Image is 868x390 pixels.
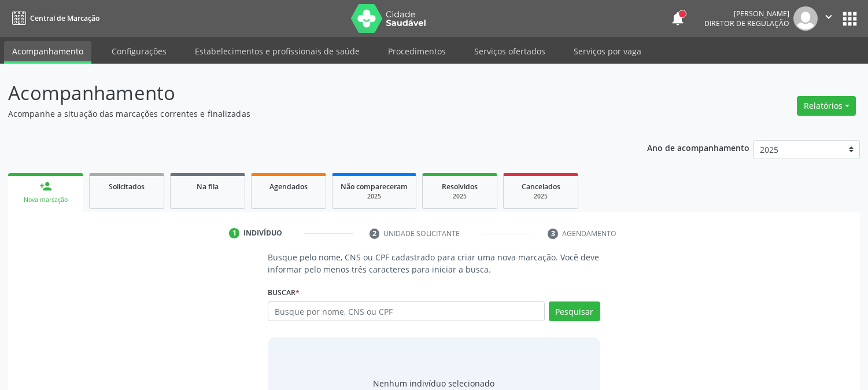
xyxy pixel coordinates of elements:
input: Busque por nome, CNS ou CPF [268,301,544,321]
a: Serviços ofertados [466,41,553,61]
button: apps [840,9,860,29]
a: Central de Marcação [8,9,99,28]
a: Configurações [104,41,175,61]
span: Solicitados [109,182,145,192]
div: 2025 [431,192,489,201]
span: Resolvidos [442,182,478,192]
a: Procedimentos [380,41,454,61]
i:  [822,10,835,23]
div: 2025 [512,192,570,201]
span: Central de Marcação [30,13,99,23]
a: Estabelecimentos e profissionais de saúde [187,41,368,61]
div: Indivíduo [243,228,282,238]
button: Relatórios [797,96,856,116]
button:  [818,6,840,31]
span: Cancelados [522,182,560,192]
div: person_add [39,180,52,193]
span: Não compareceram [341,182,408,192]
p: Acompanhamento [8,79,604,108]
img: img [793,6,818,31]
div: Nenhum indivíduo selecionado [373,377,494,389]
p: Busque pelo nome, CNS ou CPF cadastrado para criar uma nova marcação. Você deve informar pelo men... [268,251,600,275]
div: Nova marcação [16,196,75,204]
p: Acompanhe a situação das marcações correntes e finalizadas [8,108,604,120]
p: Ano de acompanhamento [647,140,749,154]
span: Agendados [269,182,308,192]
span: Na fila [197,182,219,192]
span: Diretor de regulação [704,19,789,28]
button: Pesquisar [549,301,600,321]
button: notifications [670,10,686,27]
div: [PERSON_NAME] [704,9,789,19]
label: Buscar [268,284,300,301]
div: 1 [229,228,239,238]
a: Serviços por vaga [566,41,649,61]
a: Acompanhamento [4,41,91,64]
div: 2025 [341,192,408,201]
